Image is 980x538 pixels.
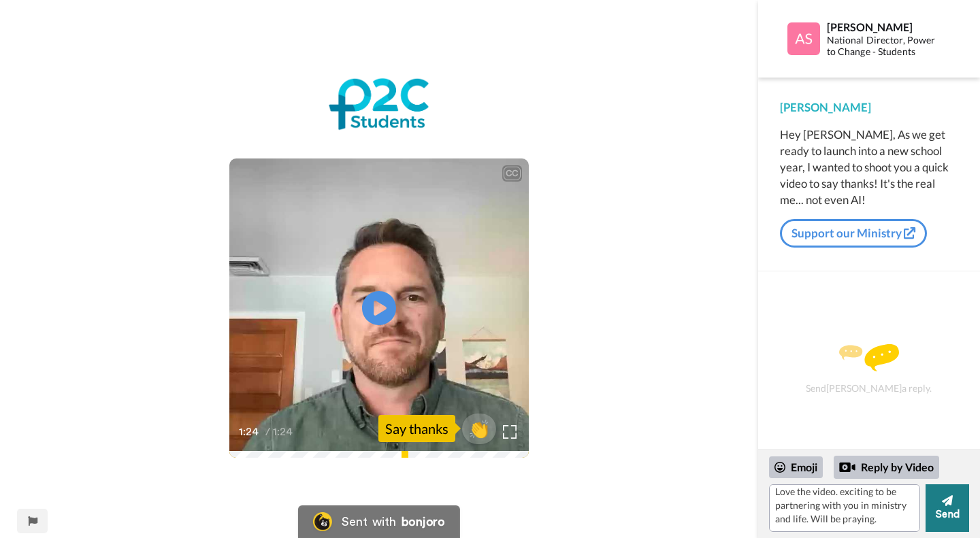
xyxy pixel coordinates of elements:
div: Say thanks [378,415,455,442]
img: Full screen [503,425,517,439]
div: [PERSON_NAME] [780,99,958,116]
div: bonjoro [402,516,445,528]
div: National Director, Power to Change - Students [827,35,943,58]
a: Bonjoro LogoSent withbonjoro [298,505,460,538]
div: Sent with [342,516,396,528]
textarea: Hey [PERSON_NAME], Thanks. Love the video. exciting to be partnering with you in ministry and lif... [769,484,920,532]
span: / [265,424,270,440]
img: message.svg [839,344,899,371]
span: 1:24 [239,424,263,440]
div: [PERSON_NAME] [827,20,943,33]
img: Profile Image [787,22,820,55]
div: Emoji [769,456,823,478]
a: Support our Ministry [780,219,927,248]
img: Bonjoro Logo [313,512,332,531]
button: 👏 [462,414,496,444]
div: Hey [PERSON_NAME], As we get ready to launch into a new school year, I wanted to shoot you a quic... [780,127,958,208]
div: Reply by Video [839,459,855,475]
div: Send [PERSON_NAME] a reply. [777,295,962,442]
div: Reply by Video [834,456,939,479]
img: 89fcd9ea-eb66-4682-a4e9-d43e362c3116 [327,77,430,131]
span: 1:24 [273,424,297,440]
button: Send [926,484,969,532]
span: 👏 [462,418,496,439]
div: CC [504,167,521,180]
